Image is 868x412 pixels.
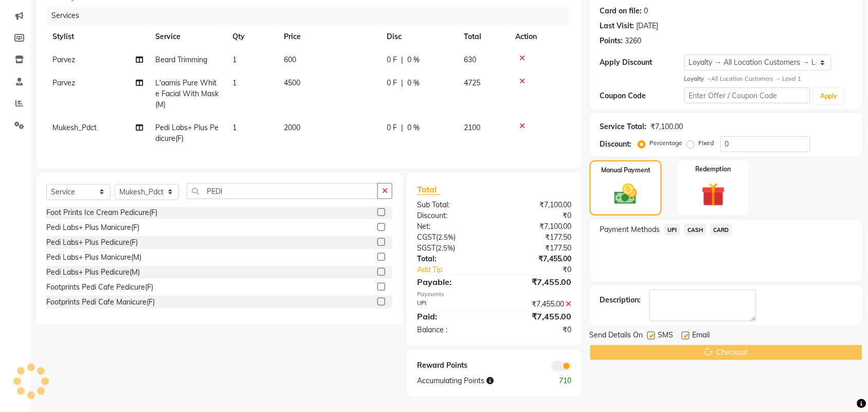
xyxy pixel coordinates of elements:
[684,224,707,236] span: CASH
[509,25,572,48] th: Action
[409,375,537,386] div: Accumulating Points
[600,91,684,101] div: Coupon Code
[494,210,580,221] div: ₹0
[409,276,495,288] div: Payable:
[149,25,226,48] th: Service
[409,232,495,243] div: ( )
[464,78,480,87] span: 4725
[387,122,397,133] span: 0 F
[458,25,509,48] th: Total
[284,55,296,64] span: 600
[401,78,403,88] span: |
[284,123,300,132] span: 2000
[637,21,659,31] div: [DATE]
[407,122,420,133] span: 0 %
[537,375,580,386] div: 710
[699,138,714,148] label: Fixed
[409,210,495,221] div: Discount:
[684,75,853,83] div: All Location Customers → Level 1
[684,75,712,82] strong: Loyalty →
[187,183,378,199] input: Search or Scan
[381,25,458,48] th: Disc
[387,55,397,65] span: 0 F
[711,224,733,236] span: CARD
[664,224,680,236] span: UPI
[52,78,75,87] span: Parvez
[52,55,75,64] span: Parvez
[651,121,683,132] div: ₹7,100.00
[600,21,635,31] div: Last Visit:
[417,184,441,195] span: Total
[407,78,420,88] span: 0 %
[600,139,632,150] div: Discount:
[494,221,580,232] div: ₹7,100.00
[409,200,495,210] div: Sub Total:
[494,232,580,243] div: ₹177.50
[232,55,237,64] span: 1
[155,123,219,143] span: Pedi Labs+ Plus Pedicure(F)
[409,243,495,254] div: ( )
[417,290,572,299] div: Payments
[46,25,149,48] th: Stylist
[509,264,580,275] div: ₹0
[47,6,580,25] div: Services
[494,299,580,310] div: ₹7,455.00
[815,88,844,104] button: Apply
[409,310,495,323] div: Paid:
[694,180,733,209] img: _gift.svg
[46,237,138,248] div: Pedi Labs+ Plus Pedicure(F)
[409,360,495,371] div: Reward Points
[625,35,642,46] div: 3260
[409,325,495,335] div: Balance :
[494,243,580,254] div: ₹177.50
[600,35,623,46] div: Points:
[696,165,731,174] label: Redemption
[401,55,403,65] span: |
[155,55,207,64] span: Beard Trimming
[46,222,139,233] div: Pedi Labs+ Plus Manicure(F)
[600,295,641,306] div: Description:
[409,254,495,264] div: Total:
[409,221,495,232] div: Net:
[438,244,453,252] span: 2.5%
[46,297,155,308] div: Footprints Pedi Cafe Manicure(F)
[644,6,648,16] div: 0
[600,224,660,235] span: Payment Methods
[494,254,580,264] div: ₹7,455.00
[590,330,643,343] span: Send Details On
[278,25,381,48] th: Price
[494,325,580,335] div: ₹0
[600,57,684,68] div: Apply Discount
[387,78,397,88] span: 0 F
[693,330,710,343] span: Email
[417,243,436,253] span: SGST
[464,55,476,64] span: 630
[409,264,509,275] a: Add Tip
[658,330,674,343] span: SMS
[464,123,480,132] span: 2100
[232,78,237,87] span: 1
[494,310,580,323] div: ₹7,455.00
[226,25,278,48] th: Qty
[52,123,97,132] span: Mukesh_Pdct
[46,207,157,218] div: Foot Prints Ice Cream Pedicure(F)
[438,233,454,241] span: 2.5%
[494,200,580,210] div: ₹7,100.00
[46,252,141,263] div: Pedi Labs+ Plus Manicure(M)
[284,78,300,87] span: 4500
[417,232,436,242] span: CGST
[607,181,644,207] img: _cash.svg
[600,6,642,16] div: Card on file:
[155,78,219,109] span: L'aamis Pure White Facial With Mask(M)
[409,299,495,310] div: UPI
[600,121,647,132] div: Service Total:
[401,122,403,133] span: |
[46,267,140,278] div: Pedi Labs+ Plus Pedicure(M)
[232,123,237,132] span: 1
[650,138,683,148] label: Percentage
[46,282,153,293] div: Footprints Pedi Cafe Pedicure(F)
[407,55,420,65] span: 0 %
[601,166,650,175] label: Manual Payment
[684,87,810,103] input: Enter Offer / Coupon Code
[494,276,580,288] div: ₹7,455.00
